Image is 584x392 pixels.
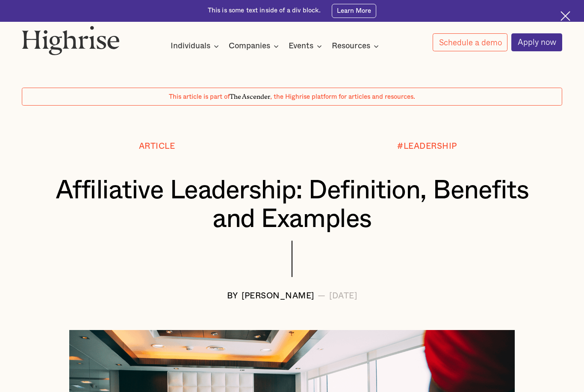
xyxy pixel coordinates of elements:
[22,26,119,55] img: Highrise logo
[230,91,270,99] span: The Ascender
[208,6,321,15] div: This is some text inside of a div block.
[329,292,357,301] div: [DATE]
[397,142,457,151] div: #LEADERSHIP
[242,292,314,301] div: [PERSON_NAME]
[511,33,562,51] a: Apply now
[318,292,326,301] div: —
[229,41,270,51] div: Companies
[44,177,540,234] h1: Affiliative Leadership: Definition, Benefits and Examples
[332,41,381,51] div: Resources
[289,41,324,51] div: Events
[171,41,221,51] div: Individuals
[332,4,376,18] a: Learn More
[171,41,210,51] div: Individuals
[433,33,508,51] a: Schedule a demo
[332,41,370,51] div: Resources
[229,41,281,51] div: Companies
[560,11,570,21] img: Cross icon
[289,41,313,51] div: Events
[169,94,230,100] span: This article is part of
[270,94,415,100] span: , the Highrise platform for articles and resources.
[139,142,175,151] div: Article
[227,292,238,301] div: BY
